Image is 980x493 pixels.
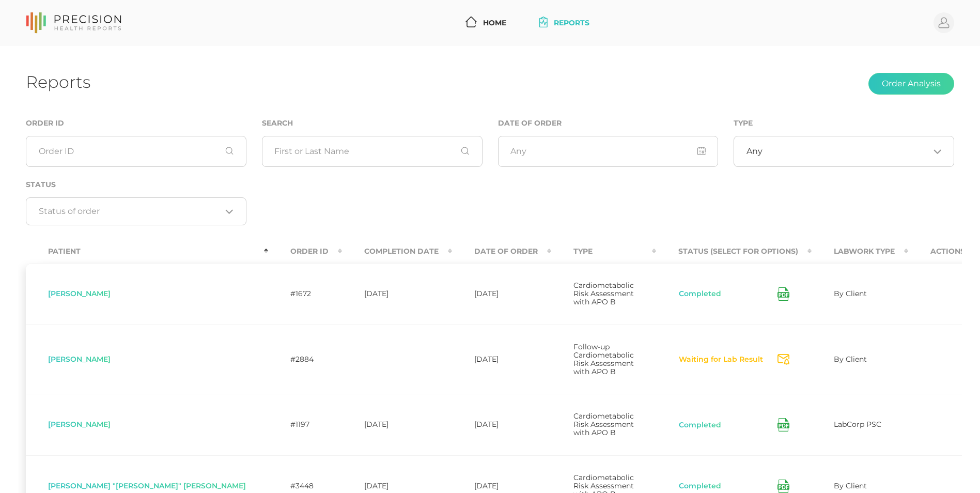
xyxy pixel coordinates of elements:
span: [PERSON_NAME] [48,420,111,429]
span: [PERSON_NAME] [48,355,111,364]
button: Completed [678,481,722,491]
th: Completion Date : activate to sort column ascending [342,240,452,263]
svg: Send Notification [777,354,789,365]
button: Completed [678,420,722,430]
h1: Reports [26,72,90,92]
span: By Client [834,481,867,490]
span: LabCorp PSC [834,420,881,429]
label: Order ID [26,119,64,128]
th: Labwork Type : activate to sort column ascending [812,240,908,263]
span: [PERSON_NAME] "[PERSON_NAME]" [PERSON_NAME] [48,481,246,490]
input: Search for option [763,146,929,157]
td: [DATE] [342,394,452,455]
span: By Client [834,289,867,298]
td: #2884 [268,325,342,394]
span: Cardiometabolic Risk Assessment with APO B [573,411,634,437]
div: Search for option [734,136,954,167]
th: Date Of Order : activate to sort column ascending [452,240,551,263]
th: Order ID : activate to sort column ascending [268,240,342,263]
span: [PERSON_NAME] [48,289,111,298]
td: [DATE] [452,325,551,394]
input: Any [498,136,719,167]
td: [DATE] [342,263,452,325]
th: Patient : activate to sort column descending [26,240,268,263]
td: #1672 [268,263,342,325]
a: Reports [535,13,594,33]
label: Date of Order [498,119,562,128]
label: Search [262,119,293,128]
input: Order ID [26,136,246,167]
th: Type : activate to sort column ascending [551,240,656,263]
label: Status [26,180,56,189]
td: #1197 [268,394,342,455]
span: Cardiometabolic Risk Assessment with APO B [573,281,634,306]
td: [DATE] [452,263,551,325]
input: Search for option [39,206,222,217]
input: First or Last Name [262,136,483,167]
a: Home [461,13,510,33]
div: Search for option [26,197,246,225]
button: Order Analysis [868,73,954,95]
span: Any [746,146,763,157]
td: [DATE] [452,394,551,455]
th: Status (Select for Options) : activate to sort column ascending [656,240,812,263]
span: Follow-up Cardiometabolic Risk Assessment with APO B [573,342,634,376]
button: Waiting for Lab Result [678,355,764,365]
button: Completed [678,289,722,299]
label: Type [734,119,753,128]
span: By Client [834,355,867,364]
